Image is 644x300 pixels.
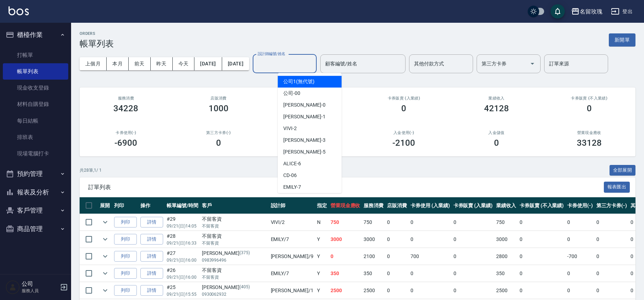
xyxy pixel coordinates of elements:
[240,250,250,257] p: (375)
[518,248,565,265] td: 0
[595,197,629,214] th: 第三方卡券(-)
[140,217,163,228] a: 詳情
[409,197,452,214] th: 卡券使用 (入業績)
[551,130,627,135] h2: 營業現金應收
[385,214,409,231] td: 0
[518,265,565,282] td: 0
[518,214,565,231] td: 0
[3,129,68,145] a: 排班表
[22,280,58,288] h5: 公司
[165,197,200,214] th: 帳單編號/時間
[565,282,595,299] td: 0
[494,282,518,299] td: 2500
[604,182,630,193] button: 報表匯出
[494,138,499,148] h3: 0
[100,268,111,279] button: expand row
[3,80,68,96] a: 現金收支登錄
[3,165,68,183] button: 預約管理
[494,214,518,231] td: 750
[165,231,200,248] td: #28
[100,217,111,227] button: expand row
[9,6,29,15] img: Logo
[409,265,452,282] td: 0
[202,232,267,240] div: 不留客資
[258,51,285,57] label: 設計師編號/姓名
[568,4,605,19] button: 名留玫瑰
[100,285,111,296] button: expand row
[209,103,229,113] h3: 1000
[140,268,163,279] a: 詳情
[283,125,297,132] span: VIVI -2
[202,284,267,291] div: [PERSON_NAME]
[518,197,565,214] th: 卡券販賣 (不入業績)
[409,282,452,299] td: 0
[151,57,173,70] button: 昨天
[88,130,164,135] h2: 卡券使用(-)
[595,231,629,248] td: 0
[385,231,409,248] td: 0
[595,214,629,231] td: 0
[3,113,68,129] a: 每日結帳
[269,214,315,231] td: VIVI /2
[565,197,595,214] th: 卡券使用(-)
[362,197,385,214] th: 服務消費
[409,231,452,248] td: 0
[595,248,629,265] td: 0
[283,160,301,167] span: ALICE -6
[452,197,495,214] th: 卡券販賣 (入業績)
[452,248,495,265] td: 0
[273,96,349,101] h2: 卡券使用 (入業績)
[202,267,267,274] div: 不留客資
[283,101,325,109] span: [PERSON_NAME] -0
[273,130,349,135] h2: 其他付款方式(-)
[167,291,198,298] p: 09/21 (日) 15:55
[114,285,137,296] button: 列印
[401,103,406,113] h3: 0
[114,268,137,279] button: 列印
[88,96,164,101] h3: 服務消費
[6,280,20,294] img: Person
[494,197,518,214] th: 業績收入
[202,240,267,246] p: 不留客資
[114,217,137,228] button: 列印
[3,26,68,44] button: 櫃檯作業
[527,58,538,69] button: Open
[315,197,329,214] th: 指定
[329,282,362,299] td: 2500
[283,113,325,120] span: [PERSON_NAME] -1
[181,96,257,101] h2: 店販消費
[80,167,102,173] p: 共 28 筆, 1 / 1
[494,248,518,265] td: 2800
[98,197,112,214] th: 展開
[610,165,636,176] button: 全部展開
[269,265,315,282] td: EMILY /7
[22,288,58,294] p: 服務人員
[202,257,267,263] p: 0983996496
[202,223,267,229] p: 不留客資
[269,282,315,299] td: [PERSON_NAME] /1
[385,265,409,282] td: 0
[452,265,495,282] td: 0
[366,130,442,135] h2: 入金使用(-)
[551,4,565,18] button: save
[452,231,495,248] td: 0
[165,265,200,282] td: #26
[129,57,151,70] button: 前天
[200,197,269,214] th: 客戶
[385,282,409,299] td: 0
[608,5,635,18] button: 登出
[362,248,385,265] td: 2100
[167,223,198,229] p: 09/21 (日) 14:05
[392,138,415,148] h3: -2100
[3,47,68,63] a: 打帳單
[100,251,111,262] button: expand row
[362,214,385,231] td: 750
[385,248,409,265] td: 0
[112,197,139,214] th: 列印
[565,231,595,248] td: 0
[167,240,198,246] p: 09/21 (日) 16:33
[165,214,200,231] td: #29
[362,265,385,282] td: 350
[202,291,267,298] p: 0930062932
[202,215,267,223] div: 不留客資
